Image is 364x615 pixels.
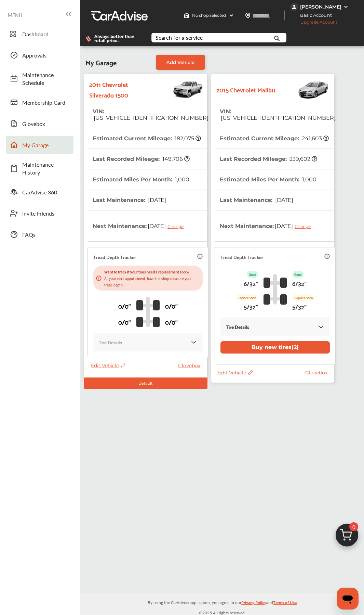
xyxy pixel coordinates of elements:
span: 239,602 [288,156,317,162]
img: jVpblrzwTbfkPYzPPzSLxeg0AAAAASUVORK5CYII= [290,3,298,11]
img: WGsFRI8htEPBVLJbROoPRyZpYNWhNONpIPPETTm6eUC0GeLEiAAAAAElFTkSuQmCC [343,4,349,10]
a: Terms of Use [273,599,297,609]
span: [DATE] [274,197,293,203]
span: 1,000 [174,176,189,183]
p: Replace soon [235,294,258,301]
strong: 2015 Chevrolet Malibu [216,84,275,95]
div: Search for a service [156,35,203,40]
p: Tire Details [226,323,249,331]
div: Change [295,224,314,229]
img: header-divider.bc55588e.svg [284,10,285,21]
span: Upgrade Account [290,20,337,28]
p: Want to track if your tires need a replacement soon? [104,268,200,275]
p: Replace soon [292,294,315,301]
span: My Garage [22,141,70,149]
div: Change [167,224,187,229]
th: Last Recorded Mileage : [93,149,190,169]
th: Next Maintenance : [93,210,189,241]
a: My Garage [6,136,73,154]
span: [US_VEHICLE_IDENTIFICATION_NUMBER] [220,115,336,121]
a: Approvals [6,46,73,64]
a: Maintenance Schedule [6,67,73,90]
span: FAQs [22,231,70,239]
span: [DATE] [147,217,189,234]
span: Always better than retail price. [94,35,140,43]
a: Membership Card [6,93,73,111]
strong: 2011 Chevrolet Silverado 1500 [89,79,150,100]
span: Maintenance Schedule [22,71,70,87]
th: Estimated Miles Per Month : [93,169,189,190]
p: Good [247,271,258,278]
a: CarAdvise 360 [6,183,73,201]
span: Dashboard [22,30,70,38]
img: cart_icon.3d0951e8.svg [331,521,363,553]
p: 0/0" [165,317,178,327]
span: Edit Vehicle [91,362,125,369]
th: Estimated Current Mileage : [93,128,201,149]
div: [PERSON_NAME] [300,4,341,10]
span: 182,075 [174,135,201,142]
th: Last Recorded Mileage : [220,149,317,169]
span: Invite Friends [22,209,70,217]
img: dollor_label_vector.a70140d1.svg [86,36,91,42]
p: By using the CarAdvise application, you agree to our and [80,599,364,606]
span: Add Vehicle [166,60,194,65]
img: location_vector.a44bc228.svg [245,13,251,18]
a: FAQs [6,226,73,243]
a: Glovebox [178,362,204,369]
p: Tire Details [99,338,122,346]
p: At your next appointment, have the shop measure your tread depth. [104,275,200,288]
span: No shop selected [192,13,226,18]
img: header-home-logo.8d720a4f.svg [184,13,189,18]
span: CarAdvise 360 [22,188,70,196]
p: Tread Depth Tracker [93,253,136,261]
img: KOKaJQAAAABJRU5ErkJggg== [190,339,197,346]
span: [US_VEHICLE_IDENTIFICATION_NUMBER] [93,115,208,121]
img: KOKaJQAAAABJRU5ErkJggg== [318,323,324,330]
th: Last Maintenance : [220,190,293,210]
th: Last Maintenance : [93,190,166,210]
a: Privacy Policy [241,599,266,609]
span: Approvals [22,51,70,59]
img: Vehicle [275,77,329,101]
p: 5/32" [292,301,307,312]
img: Vehicle [150,77,204,101]
span: Maintenance History [22,161,70,176]
a: Glovebox [6,115,73,132]
span: [DATE] [147,197,166,203]
span: Basic Account [291,12,337,19]
img: tire_track_logo.b900bcbc.svg [136,296,160,327]
th: Estimated Current Mileage : [220,128,329,149]
th: VIN : [93,101,208,128]
span: MENU [8,12,22,18]
span: 149,706 [161,156,190,162]
p: 6/32" [244,278,258,289]
span: Membership Card [22,99,70,106]
p: 5/32" [244,301,258,312]
span: 1,000 [301,176,316,183]
iframe: Button to launch messaging window [337,588,359,610]
a: Invite Friends [6,204,73,222]
th: Estimated Miles Per Month : [220,169,316,190]
p: 0/0" [118,300,131,311]
img: header-down-arrow.9dd2ce7d.svg [229,13,234,18]
span: 0 [349,522,358,531]
p: Tread Depth Tracker [220,253,263,261]
span: 241,603 [301,135,329,142]
a: Glovebox [305,370,331,376]
a: Add Vehicle [156,55,205,70]
span: [DATE] [274,217,316,234]
a: Dashboard [6,25,73,43]
p: Good [292,271,304,278]
p: 0/0" [118,317,131,327]
p: 6/32" [292,278,307,289]
button: Buy new tires(2) [220,341,330,354]
th: Next Maintenance : [220,210,316,241]
span: Glovebox [22,120,70,128]
div: Default [84,377,207,389]
span: My Garage [85,55,117,70]
a: Maintenance History [6,157,73,180]
th: VIN : [220,101,336,128]
img: tire_track_logo.b900bcbc.svg [264,274,287,305]
p: 0/0" [165,300,178,311]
